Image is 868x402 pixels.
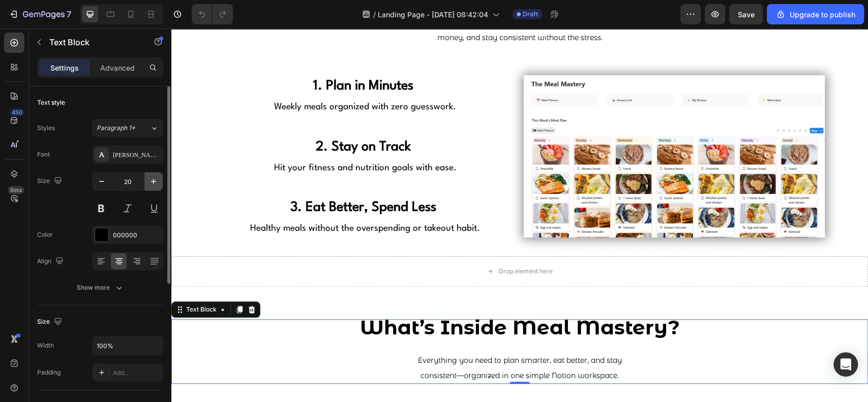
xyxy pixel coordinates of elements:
[37,341,54,350] div: Width
[352,47,653,209] img: gempages_585269068651561618-4531dce8-80de-476e-9017-041fa74dcb34.png
[100,63,135,73] p: Advanced
[37,315,64,329] div: Size
[92,119,163,137] button: Paragraph 1*
[37,123,55,133] div: Styles
[523,10,538,19] span: Draft
[13,276,47,286] div: Text Block
[49,36,136,48] p: Text Block
[113,231,161,240] div: 000000
[97,123,135,133] span: Paragraph 1*
[833,352,858,377] div: Open Intercom Messenger
[8,186,24,194] div: Beta
[10,108,24,116] div: 450
[327,239,381,247] div: Drop element here
[171,28,868,402] iframe: Design area
[37,150,50,159] div: Font
[113,368,161,378] div: Add...
[37,255,66,268] div: Align
[189,287,508,311] strong: What’s Inside Meal Mastery?
[77,283,124,293] div: Show more
[192,4,233,24] div: Undo/Redo
[4,4,76,24] button: 7
[37,98,65,107] div: Text style
[113,150,161,160] div: [PERSON_NAME]
[767,4,864,24] button: Upgrade to publish
[93,336,163,355] input: Auto
[378,9,488,20] span: Landing Page - [DATE] 08:42:04
[249,343,447,352] span: consistent—organized in one simple Notion workspace.
[729,4,763,24] button: Save
[37,174,64,188] div: Size
[373,9,376,20] span: /
[67,8,71,20] p: 7
[37,279,163,297] button: Show more
[37,368,61,377] div: Padding
[37,230,53,239] div: Color
[775,9,855,20] div: Upgrade to publish
[50,63,79,73] p: Settings
[247,327,451,336] span: Everything you need to plan smarter, eat better, and stay
[738,10,755,19] span: Save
